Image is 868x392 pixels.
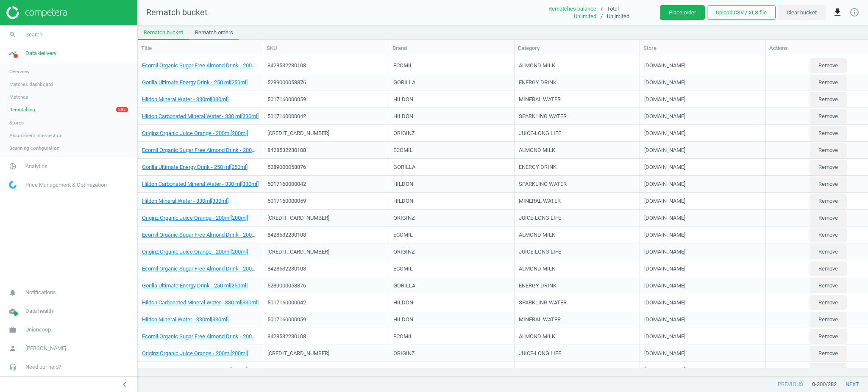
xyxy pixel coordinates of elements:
div: SPARKLING WATER [519,298,567,306]
div: ALMOND MILK [519,265,555,272]
img: wGWNvw8QSZomAAAAABJRU5ErkJggg== [9,181,17,189]
a: info_outline [849,7,860,18]
div: 8428532230108 [267,146,306,154]
div: SKU [267,44,385,52]
span: Unioncoop [25,326,51,334]
span: 282 [116,107,128,112]
button: Remove [810,75,847,90]
a: Ecomil Organic Sugar Free Almond Drink - 200ml[200ml] [142,333,275,339]
div: Unlimited [607,13,660,20]
div: ECOMIL [393,332,413,340]
button: Upload CSV / XLS file [707,5,776,20]
span: / 282 [826,381,837,388]
div: / [596,5,607,13]
a: Hildon Mineral Water - 330ml[330ml] [142,316,228,322]
div: HILDON [393,95,413,103]
span: Rematch bucket [146,7,208,17]
div: ECOMIL [393,61,413,69]
div: HILDON [393,315,413,323]
div: / [596,13,607,20]
i: work [5,322,21,338]
div: [DOMAIN_NAME] [644,248,685,255]
div: [CREDIT_CARD_NUMBER] [267,248,329,255]
i: pie_chart_outlined [5,158,21,174]
div: ECOMIL [393,146,413,154]
div: 5017160000042 [267,112,306,120]
div: [DOMAIN_NAME] [644,180,685,188]
button: Remove [810,193,847,209]
div: [DOMAIN_NAME] [644,265,685,272]
span: Matches [9,94,28,100]
a: Originz Organic Juice Orange - 200ml[200ml] [142,130,248,136]
a: Ecomil Organic Sugar Free Almond Drink - 200ml[200ml] [142,265,275,271]
div: [DOMAIN_NAME] [644,349,685,357]
a: Gorilla Ultimate Energy Drink - 250 ml[250ml] [142,163,248,170]
div: Category [518,44,636,52]
a: Originz Organic Juice Orange - 200ml[200ml] [142,214,248,221]
button: Remove [810,109,847,124]
div: JUICE-LONG LIFE [519,349,561,357]
span: Notifications [25,289,56,296]
div: 5017160000059 [267,95,306,103]
div: [DOMAIN_NAME] [644,366,685,374]
button: Remove [810,210,847,226]
div: [DOMAIN_NAME] [644,61,685,69]
a: Hildon Carbonated Mineral Water - 330 ml[330ml] [142,299,259,305]
div: 8428532230108 [267,332,306,340]
i: notifications [5,284,21,301]
span: Price Management & Optimization [25,181,107,189]
div: [DOMAIN_NAME] [644,146,685,154]
div: ORIGINZ [393,129,415,137]
div: MINERAL WATER [519,95,561,103]
a: Rematch bucket [138,25,189,40]
i: person [5,340,21,356]
span: Search [25,31,42,39]
div: 5289000058876 [267,78,306,86]
div: 5017160000059 [267,197,306,204]
div: 5017160000059 [267,315,306,323]
div: HILDON [393,180,413,188]
div: [DOMAIN_NAME] [644,78,685,86]
div: ENERGY DRINK [519,282,556,289]
div: [DOMAIN_NAME] [644,214,685,221]
div: Total [607,5,660,13]
div: Unlimited [533,13,596,20]
div: ECOMIL [393,265,413,272]
div: ENERGY DRINK [519,78,556,86]
i: search [5,27,21,43]
a: Gorilla Ultimate Energy Drink - 250 ml[250ml] [142,367,248,373]
span: Data health [25,307,53,315]
div: [DOMAIN_NAME] [644,298,685,306]
div: 8428532230108 [267,231,306,238]
div: 5289000058876 [267,163,306,171]
img: ajHJNr6hYgQAAAAASUVORK5CYII= [6,6,67,19]
div: Store [643,44,762,52]
button: get_app [828,3,847,22]
button: Remove [810,278,847,293]
div: [DOMAIN_NAME] [644,129,685,137]
div: JUICE-LONG LIFE [519,129,561,137]
button: Remove [810,261,847,276]
span: Analytics [25,163,47,170]
div: grid [138,57,868,368]
button: previous [769,377,812,392]
div: [DOMAIN_NAME] [644,282,685,289]
button: Remove [810,295,847,310]
div: MINERAL WATER [519,197,561,204]
div: [DOMAIN_NAME] [644,197,685,204]
span: Need our help? [25,363,61,371]
button: chevron_left [114,379,135,390]
button: Remove [810,177,847,192]
button: Remove [810,92,847,107]
div: JUICE-LONG LIFE [519,248,561,255]
div: HILDON [393,112,413,120]
a: Hildon Mineral Water - 330ml[330ml] [142,197,228,204]
div: [DOMAIN_NAME] [644,332,685,340]
button: next [837,377,868,392]
a: Gorilla Ultimate Energy Drink - 250 ml[250ml] [142,79,248,85]
div: [DOMAIN_NAME] [644,231,685,238]
div: ALMOND MILK [519,61,555,69]
div: [DOMAIN_NAME] [644,315,685,323]
a: Hildon Carbonated Mineral Water - 330 ml[330ml] [142,113,259,119]
a: Hildon Mineral Water - 330ml[330ml] [142,96,228,102]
